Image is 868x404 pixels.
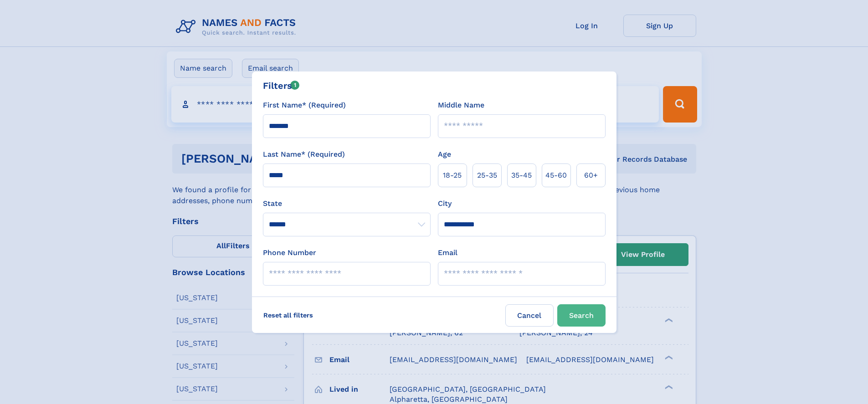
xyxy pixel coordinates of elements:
[438,247,457,258] label: Email
[263,149,345,160] label: Last Name* (Required)
[438,149,451,160] label: Age
[438,198,452,209] label: City
[505,304,554,327] label: Cancel
[263,100,346,111] label: First Name* (Required)
[545,170,567,181] span: 45‑60
[257,304,319,326] label: Reset all filters
[438,100,484,111] label: Middle Name
[443,170,462,181] span: 18‑25
[263,198,431,209] label: State
[263,79,300,92] div: Filters
[263,247,316,258] label: Phone Number
[511,170,532,181] span: 35‑45
[477,170,497,181] span: 25‑35
[584,170,598,181] span: 60+
[557,304,606,327] button: Search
